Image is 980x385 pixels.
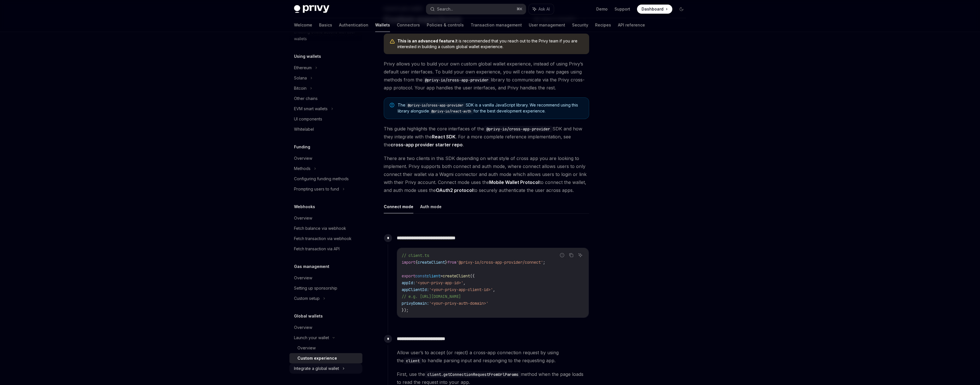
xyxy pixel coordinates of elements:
[427,273,440,278] span: client
[642,6,663,12] span: Dashboard
[443,273,470,278] span: createClient
[397,38,456,43] b: This is an advanced feature.
[384,60,589,92] span: Privy allows you to build your own custom global wallet experience, instead of using Privy’s defa...
[289,234,362,244] a: Fetch transaction via webhook
[463,280,465,285] span: ,
[471,18,522,32] a: Transaction management
[436,187,473,193] a: OAuth2 protocol
[404,358,422,364] code: client
[426,4,526,14] button: Search...⌘K
[294,263,329,270] h5: Gas management
[289,114,362,124] a: UI components
[402,260,415,265] span: import
[294,105,328,112] div: EVM smart wallets
[529,4,554,14] button: Ask AI
[294,235,352,242] div: Fetch transaction via webhook
[415,280,463,285] span: '<your-privy-app-id>'
[538,6,550,12] span: Ask AI
[294,175,349,182] div: Configuring funding methods
[596,6,608,12] a: Demo
[294,313,323,320] h5: Global wallets
[614,6,630,12] a: Support
[425,371,521,378] code: client.getConnectionRequestFromUrlParams
[294,53,321,60] h5: Using wallets
[297,345,316,351] div: Overview
[440,273,443,278] span: =
[402,273,415,278] span: export
[445,260,447,265] span: }
[493,287,495,292] span: ,
[389,39,395,44] svg: Warning
[294,275,312,281] div: Overview
[294,324,312,331] div: Overview
[289,244,362,254] a: Fetch transaction via API
[456,260,543,265] span: '@privy-io/cross-app-provider/connect'
[429,287,493,292] span: '<your-privy-app-client-id>'
[384,154,589,194] span: There are two clients in this SDK depending on what style of cross app you are looking to impleme...
[289,322,362,333] a: Overview
[543,260,545,265] span: ;
[294,225,346,232] div: Fetch balance via webhook
[391,142,463,148] strong: cross-app provider starter repo
[294,203,315,210] h5: Webhooks
[402,253,429,258] span: // client.ts
[289,283,362,293] a: Setting up sponsorship
[397,349,589,364] span: Allow user’s to accept (or reject) a cross-app connection request by using the to handle parsing ...
[289,343,362,353] a: Overview
[422,77,491,83] code: @privy-io/cross-app-provider
[384,200,413,213] button: Connect mode
[489,179,539,185] a: Mobile Wallet Protocol
[289,93,362,104] a: Other chains
[618,18,645,32] a: API reference
[294,75,307,81] div: Solana
[289,174,362,184] a: Configuring funding methods
[677,5,686,14] button: Toggle dark mode
[429,301,488,306] span: '<your-privy-auth-domain>'
[289,153,362,163] a: Overview
[437,6,453,13] div: Search...
[294,144,310,150] h5: Funding
[470,273,475,278] span: ({
[289,223,362,234] a: Fetch balance via webhook
[375,18,390,32] a: Wallets
[529,18,565,32] a: User management
[567,251,575,259] button: Copy the contents from the code block
[390,103,394,107] svg: Note
[294,85,307,92] div: Bitcoin
[558,251,566,259] button: Report incorrect code
[402,294,461,299] span: // e.g. [URL][DOMAIN_NAME]
[418,260,445,265] span: createClient
[397,38,583,50] span: It is recommended that you reach out to the Privy team if you are interested in building a custom...
[294,295,320,302] div: Custom setup
[289,273,362,283] a: Overview
[319,18,332,32] a: Basics
[294,245,340,252] div: Fetch transaction via API
[294,64,312,71] div: Ethereum
[289,213,362,223] a: Overview
[384,125,589,149] span: This guide highlights the core interfaces of the SDK and how they integrate with the . For a more...
[415,273,427,278] span: const
[339,18,368,32] a: Authentication
[294,5,329,13] img: dark logo
[432,134,456,140] strong: React SDK
[294,18,312,32] a: Welcome
[294,285,337,292] div: Setting up sponsorship
[420,200,442,213] button: Auth mode
[577,251,584,259] button: Ask AI
[297,355,337,362] div: Custom experience
[595,18,611,32] a: Recipes
[294,116,322,122] div: UI components
[294,365,339,372] div: Integrate a global wallet
[294,155,312,162] div: Overview
[402,280,415,285] span: appId:
[294,126,314,133] div: Whitelabel
[516,7,522,11] span: ⌘ K
[294,95,318,102] div: Other chains
[391,142,463,148] a: cross-app provider starter repo
[484,126,552,132] code: @privy-io/cross-app-provider
[405,103,466,108] code: @privy-io/cross-app-provider
[447,260,456,265] span: from
[637,5,672,14] a: Dashboard
[397,18,420,32] a: Connectors
[427,18,464,32] a: Policies & controls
